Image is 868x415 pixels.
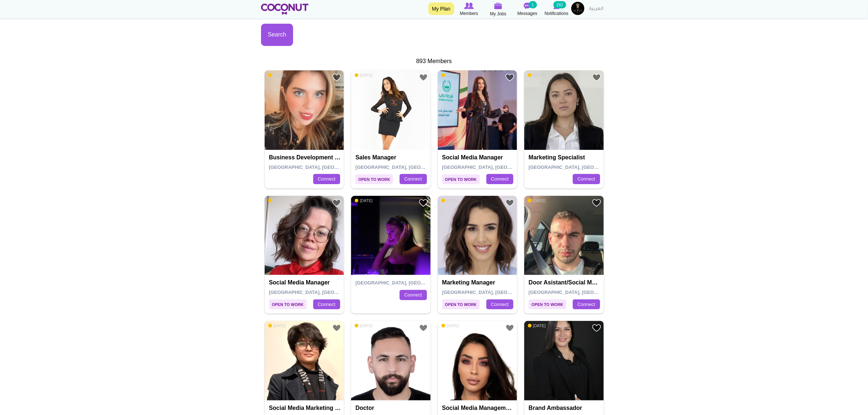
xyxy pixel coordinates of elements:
span: [GEOGRAPHIC_DATA], [GEOGRAPHIC_DATA] [529,164,632,170]
a: Add to Favourites [419,323,428,333]
span: [GEOGRAPHIC_DATA], [GEOGRAPHIC_DATA] [529,290,632,295]
img: Notifications [553,3,560,9]
span: [DATE] [268,198,286,203]
a: Add to Favourites [419,198,428,207]
span: [GEOGRAPHIC_DATA], [GEOGRAPHIC_DATA] [355,280,459,286]
span: [GEOGRAPHIC_DATA], [GEOGRAPHIC_DATA] [269,164,373,170]
img: Home [261,4,309,15]
span: [DATE] [528,73,546,78]
span: [DATE] [268,323,286,328]
a: Add to Favourites [592,73,601,82]
a: Add to Favourites [505,323,514,333]
span: [GEOGRAPHIC_DATA], [GEOGRAPHIC_DATA] [442,164,546,170]
span: Open to Work [355,174,393,184]
a: Browse Members Members [455,2,484,17]
a: Add to Favourites [332,198,341,207]
span: [DATE] [268,73,286,78]
h4: Door asistant/social media contentor [529,279,601,286]
a: Add to Favourites [332,323,341,333]
a: Messages Messages 1 [513,2,542,17]
button: Search [261,24,293,46]
a: Connect [313,299,340,310]
a: Add to Favourites [332,73,341,82]
span: [DATE] [441,323,459,328]
span: [DATE] [355,73,373,78]
span: [DATE] [528,198,546,203]
span: [DATE] [528,323,546,328]
img: Messages [524,3,531,9]
a: Add to Favourites [592,198,601,207]
span: Members [460,10,478,17]
span: Messages [517,10,537,17]
h4: Doctor [355,405,428,411]
small: 292 [553,1,566,8]
span: [DATE] [441,198,459,203]
span: Open to Work [269,299,307,309]
a: Connect [313,174,340,184]
img: Browse Members [464,3,474,9]
span: [GEOGRAPHIC_DATA], [GEOGRAPHIC_DATA] [269,290,373,295]
span: Open to Work [442,299,480,309]
h4: Social media marketing manager [269,405,342,411]
a: Notifications Notifications 292 [542,2,571,17]
h4: Marketing Specialist [529,154,601,161]
a: Connect [486,174,513,184]
span: Notifications [545,10,568,17]
a: Add to Favourites [592,323,601,333]
a: My Plan [428,3,454,15]
span: Open to Work [442,174,480,184]
h4: Social Media Management [442,405,515,411]
span: Open to Work [529,299,566,309]
small: 1 [529,1,537,8]
h4: Marketing Manager [442,279,515,286]
span: [DATE] [441,73,459,78]
a: Connect [400,174,427,184]
span: [GEOGRAPHIC_DATA], [GEOGRAPHIC_DATA] [442,290,546,295]
h4: Social Media Manager [269,279,342,286]
span: [DATE] [355,323,373,328]
a: Connect [573,299,600,310]
h4: Brand Ambassador [529,405,601,411]
h4: Sales manager [355,154,428,161]
span: My Jobs [490,10,506,18]
a: Add to Favourites [505,73,514,82]
div: 893 Members [261,57,607,66]
img: My Jobs [494,3,502,9]
a: My Jobs My Jobs [484,2,513,18]
a: Connect [486,299,513,310]
a: Add to Favourites [505,198,514,207]
h4: Business Development Manager [269,154,342,161]
h4: Social Media Manager [442,154,515,161]
a: Connect [400,290,427,300]
span: [GEOGRAPHIC_DATA], [GEOGRAPHIC_DATA] [355,164,459,170]
a: Connect [573,174,600,184]
a: العربية [586,2,607,16]
a: Add to Favourites [419,73,428,82]
span: [DATE] [355,198,373,203]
